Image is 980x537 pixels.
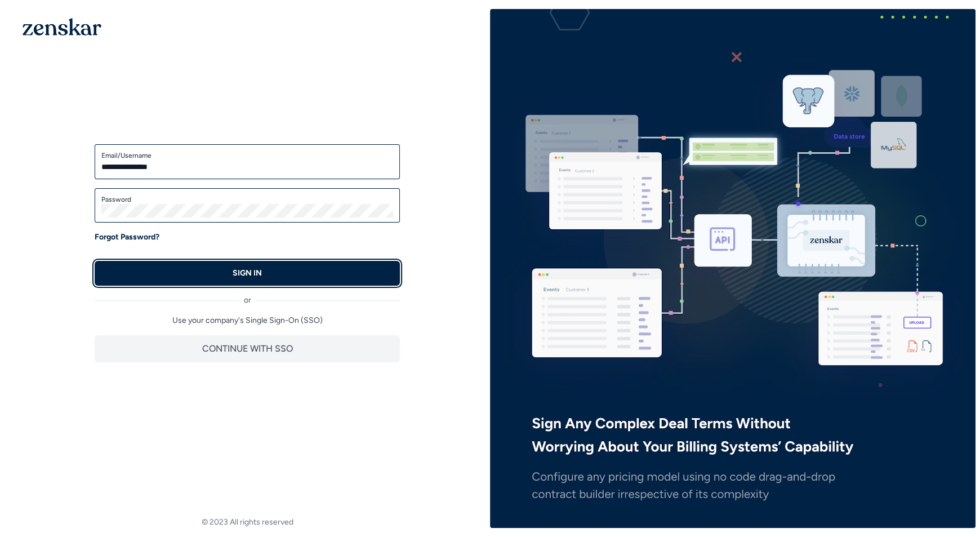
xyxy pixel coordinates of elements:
[23,18,101,35] img: 1OGAJ2xQqyY4LXKgY66KYq0eOWRCkrZdAb3gUhuVAqdWPZE9SRJmCz+oDMSn4zDLXe31Ii730ItAGKgCKgCCgCikA4Av8PJUP...
[95,261,400,286] button: SIGN IN
[95,286,400,306] div: or
[233,268,262,279] p: SIGN IN
[95,315,400,326] p: Use your company's Single Sign-On (SSO)
[95,232,159,243] a: Forgot Password?
[101,195,393,204] label: Password
[95,335,400,362] button: CONTINUE WITH SSO
[101,151,393,160] label: Email/Username
[5,517,490,528] footer: © 2023 All rights reserved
